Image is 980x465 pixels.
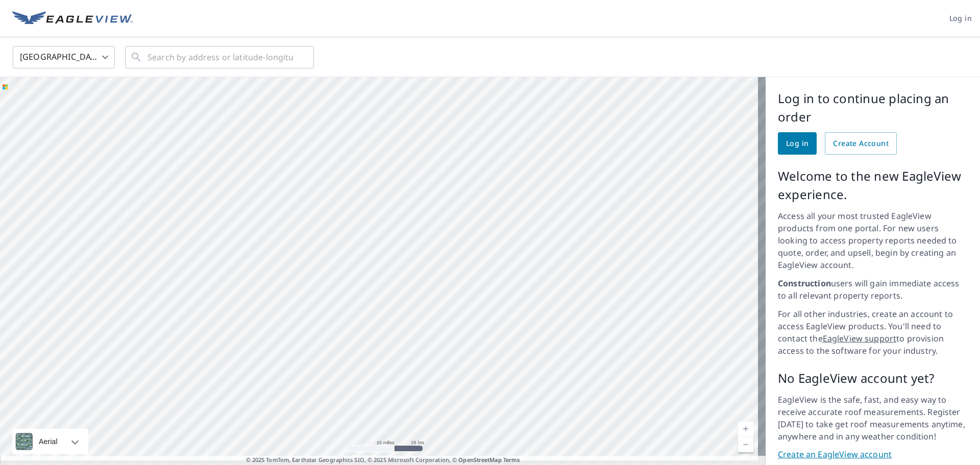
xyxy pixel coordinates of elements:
[778,89,968,126] p: Log in to continue placing an order
[738,422,753,437] a: Current Level 8, Zoom In
[458,456,501,463] a: OpenStreetMap
[13,43,115,71] div: [GEOGRAPHIC_DATA]
[778,369,968,387] p: No EagleView account yet?
[778,394,968,443] p: EagleView is the safe, fast, and easy way to receive accurate roof measurements. Register [DATE] ...
[825,132,897,155] a: Create Account
[778,210,968,271] p: Access all your most trusted EagleView products from one portal. For new users looking to access ...
[36,429,61,454] div: Aerial
[12,11,133,27] img: EV Logo
[778,132,817,155] a: Log in
[833,137,889,150] span: Create Account
[246,456,520,464] span: © 2025 TomTom, Earthstar Geographics SIO, © 2025 Microsoft Corporation, ©
[823,333,897,344] a: EagleView support
[786,137,808,150] span: Log in
[148,43,293,71] input: Search by address or latitude-longitude
[949,12,972,25] span: Log in
[778,449,968,460] a: Create an EagleView account
[778,278,831,289] strong: Construction
[738,437,753,452] a: Current Level 8, Zoom Out
[12,429,88,454] div: Aerial
[778,308,968,357] p: For all other industries, create an account to access EagleView products. You'll need to contact ...
[503,456,520,463] a: Terms
[778,277,968,302] p: users will gain immediate access to all relevant property reports.
[778,167,968,204] p: Welcome to the new EagleView experience.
